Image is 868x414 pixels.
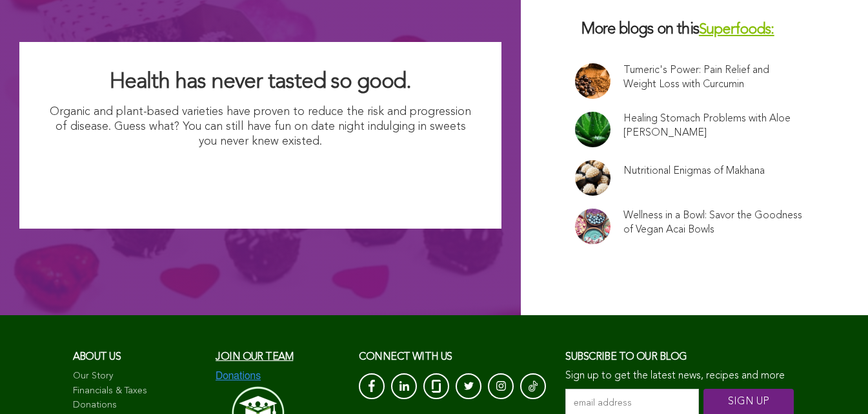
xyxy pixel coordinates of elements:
[359,352,452,362] span: CONNECT with us
[575,20,814,40] h3: More blogs on this
[73,352,121,362] span: About us
[73,370,203,383] a: Our Story
[432,380,441,393] img: glassdoor_White
[73,399,203,412] a: Donations
[73,385,203,398] a: Financials & Taxes
[623,209,803,237] a: Wellness in a Bowl: Savor the Goodness of Vegan Acai Bowls
[699,23,774,37] a: Superfoods:
[45,105,476,150] p: Organic and plant-based varieties have proven to reduce the risk and progression of disease. Gues...
[45,68,476,96] h2: Health has never tasted so good.
[623,63,803,92] a: Tumeric's Power: Pain Relief and Weight Loss with Curcumin
[803,352,868,414] iframe: Chat Widget
[134,156,387,203] img: I Want Organic Shopping For Less
[565,370,795,382] p: Sign up to get the latest news, recipes and more
[565,347,795,367] h3: Subscribe to our blog
[529,380,538,393] img: Tik-Tok-Icon
[623,164,765,178] a: Nutritional Enigmas of Makhana
[623,112,803,140] a: Healing Stomach Problems with Aloe [PERSON_NAME]
[216,352,293,362] a: Join our team
[216,370,261,382] img: Donations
